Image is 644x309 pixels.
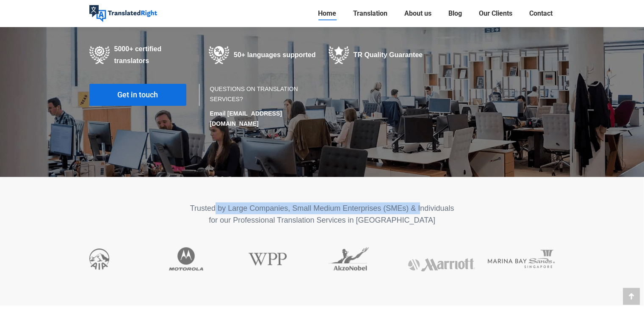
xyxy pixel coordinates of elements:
a: Translation [351,8,390,19]
img: Professional Certified Translators providing translation services in various industries in 50+ la... [89,46,110,64]
div: TR Quality Guarantee [329,46,436,64]
span: Translation [353,9,387,18]
a: Contact [527,8,555,19]
img: Motorola using Translated Right translation services for their technology and software industry [169,247,203,270]
span: Home [318,9,336,18]
div: 50+ languages supported [209,46,316,64]
span: Blog [448,9,462,18]
a: About us [402,8,434,19]
a: Home [315,8,339,19]
img: Translated Right [89,5,157,22]
a: Blog [446,8,464,19]
div: QUESTIONS ON TRANSLATION SERVICES? [210,84,314,129]
img: AkzoNobel international paint company [328,247,369,270]
span: Our Clients [479,9,512,18]
strong: Email [EMAIL_ADDRESS][DOMAIN_NAME] [210,110,282,127]
img: WPP communication company [249,253,287,265]
div: 5000+ certified translators [89,43,196,67]
span: Get in touch [117,91,158,99]
a: Our Clients [476,8,515,19]
p: Trusted by Large Companies, Small Medium Enterprises (SMEs) & Individuals for our Professional Tr... [89,202,555,226]
img: AIA insurance company using Translated Right services [89,248,109,270]
span: About us [404,9,431,18]
span: Contact [529,9,553,18]
a: Get in touch [89,84,186,106]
